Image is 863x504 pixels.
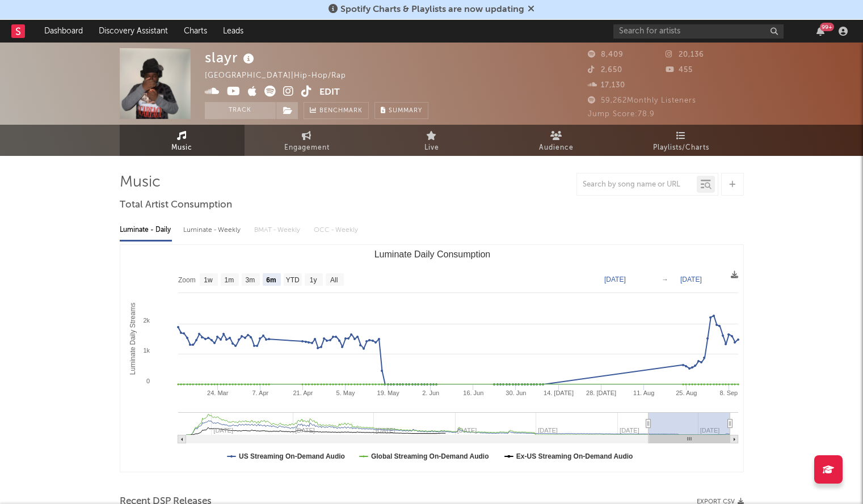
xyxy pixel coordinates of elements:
text: All [330,276,338,284]
text: Ex-US Streaming On-Demand Audio [516,452,633,460]
input: Search for artists [613,24,784,39]
button: 99+ [816,27,824,36]
text: Luminate Daily Streams [128,303,136,375]
text: [DATE] [680,276,702,283]
text: 3m [245,276,255,284]
text: 2. Jun [422,389,439,396]
button: Summary [374,102,428,119]
span: Jump Score: 78.9 [588,111,655,118]
text: 30. Jun [506,389,526,396]
text: 16. Jun [463,389,483,396]
a: Leads [215,20,251,43]
text: Zoom [178,276,196,284]
a: Live [369,125,494,156]
text: Luminate Daily Consumption [374,249,490,259]
span: Live [424,141,439,155]
span: Music [171,141,192,155]
span: Total Artist Consumption [120,198,232,212]
a: Playlists/Charts [619,125,744,156]
text: 5. May [336,389,355,396]
text: 11. Aug [633,389,654,396]
div: 99 + [820,23,834,31]
span: Spotify Charts & Playlists are now updating [340,5,524,14]
a: Music [120,125,245,156]
text: Global Streaming On-Demand Audio [371,452,489,460]
span: 455 [666,66,693,74]
div: Luminate - Daily [120,221,172,240]
text: 2k [143,317,150,324]
a: Engagement [245,125,369,156]
span: 2,650 [588,66,622,74]
div: [GEOGRAPHIC_DATA] | Hip-Hop/Rap [205,69,359,83]
text: 28. [DATE] [586,389,616,396]
text: 1y [309,276,317,284]
span: 20,136 [666,51,704,58]
text: US Streaming On-Demand Audio [239,452,345,460]
a: Audience [494,125,619,156]
div: Luminate - Weekly [183,221,243,240]
a: Discovery Assistant [91,20,176,43]
text: 21. Apr [293,389,313,396]
span: 59,262 Monthly Listeners [588,97,696,104]
text: 7. Apr [252,389,268,396]
input: Search by song name or URL [577,180,697,189]
text: → [662,276,668,283]
a: Charts [176,20,215,43]
button: Edit [319,86,340,100]
text: [DATE] [604,276,626,283]
text: 19. May [377,389,399,396]
text: 24. Mar [207,389,229,396]
text: 25. Aug [676,389,697,396]
span: Dismiss [528,5,534,14]
span: Benchmark [319,104,363,118]
span: 8,409 [588,51,624,58]
text: YTD [285,276,299,284]
a: Dashboard [36,20,91,43]
text: 1m [224,276,234,284]
div: slayr [205,48,257,67]
span: Playlists/Charts [653,141,709,155]
text: 0 [146,378,149,384]
span: 17,130 [588,82,625,89]
text: 1k [143,347,150,354]
a: Benchmark [304,102,369,119]
span: Audience [539,141,574,155]
span: Summary [389,108,422,114]
text: 8. Sep [719,389,738,396]
text: 1w [204,276,213,284]
text: 6m [266,276,276,284]
button: Track [205,102,276,119]
text: 14. [DATE] [544,389,574,396]
span: Engagement [284,141,330,155]
svg: Luminate Daily Consumption [120,245,744,472]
